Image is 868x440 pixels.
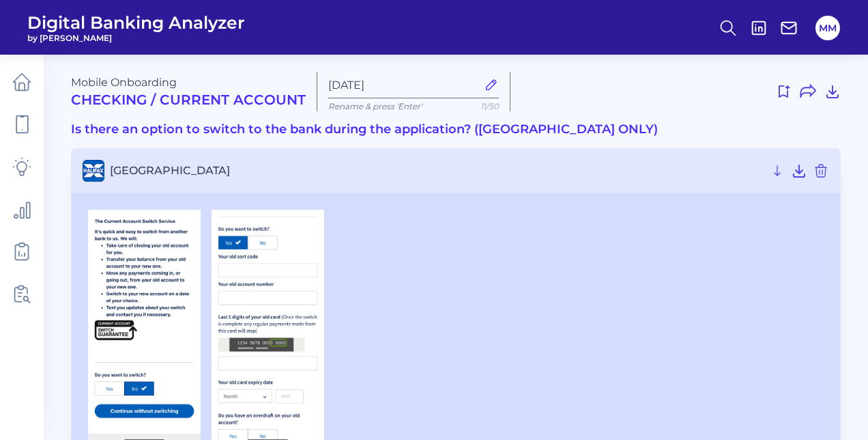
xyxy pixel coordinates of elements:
[27,12,245,33] span: Digital Banking Analyzer
[71,122,841,137] h3: Is there an option to switch to the bank during the application? ([GEOGRAPHIC_DATA] ONLY)
[27,33,245,43] span: by [PERSON_NAME]
[71,76,306,108] div: Mobile Onboarding
[480,101,499,111] span: 11/50
[815,16,840,40] button: MM
[328,101,499,111] p: Rename & press 'Enter'
[110,164,764,177] span: [GEOGRAPHIC_DATA]
[71,92,306,108] h2: Checking / Current Account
